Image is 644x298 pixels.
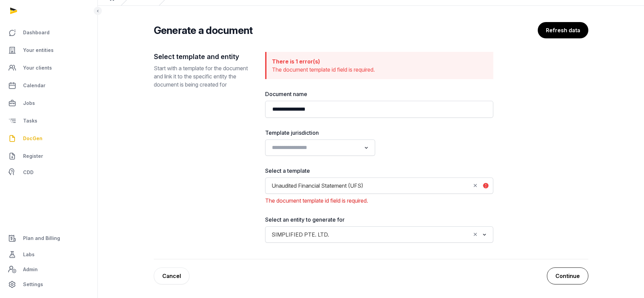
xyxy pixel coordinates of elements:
[269,228,490,241] div: Search for option
[269,143,361,152] input: Search for option
[265,129,375,137] label: Template jurisdiction
[154,64,254,89] p: Start with a template for the document and link it to the specific entity the document is being c...
[23,117,37,125] span: Tasks
[5,148,92,164] a: Register
[269,180,490,192] div: Search for option
[272,66,375,73] span: The document template id field is required.
[154,267,189,284] a: Cancel
[5,77,92,94] a: Calendar
[5,263,92,276] a: Admin
[472,181,478,190] button: Clear Selected
[23,168,34,176] span: CDD
[5,24,92,41] a: Dashboard
[265,167,493,175] label: Select a template
[538,22,588,38] button: Refresh data
[23,46,54,54] span: Your entities
[265,216,493,224] label: Select an entity to generate for
[5,246,92,263] a: Labs
[5,166,92,179] a: CDD
[23,134,42,143] span: DocGen
[154,52,254,61] h2: Select template and entity
[154,24,253,36] h2: Generate a document
[23,29,50,37] span: Dashboard
[5,42,92,58] a: Your entities
[23,234,60,242] span: Plan and Billing
[332,230,471,239] input: Search for option
[23,250,35,259] span: Labs
[23,265,38,274] span: Admin
[472,230,478,239] button: Clear Selected
[547,267,588,284] button: Continue
[5,95,92,111] a: Jobs
[366,181,471,190] input: Search for option
[23,81,45,90] span: Calendar
[265,90,493,98] label: Document name
[23,280,43,288] span: Settings
[23,152,43,160] span: Register
[270,230,331,239] span: SIMPLIFIED PTE. LTD.
[5,230,92,246] a: Plan and Billing
[272,57,488,66] p: There is 1 error(s)
[23,64,52,72] span: Your clients
[269,142,372,154] div: Search for option
[270,181,365,190] span: Unaudited Financial Statement (UFS)
[5,60,92,76] a: Your clients
[5,130,92,147] a: DocGen
[5,276,92,293] a: Settings
[5,113,92,129] a: Tasks
[265,197,493,205] div: The document template id field is required.
[23,99,35,107] span: Jobs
